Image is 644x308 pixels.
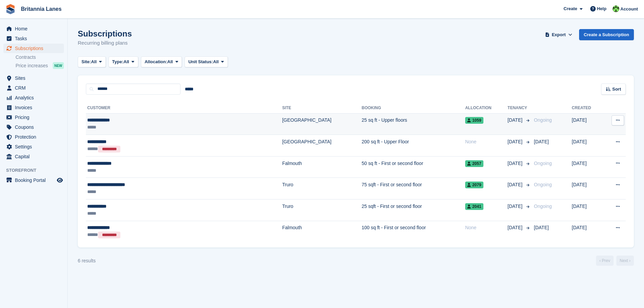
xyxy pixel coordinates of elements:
span: Tasks [15,34,55,43]
span: Sites [15,73,55,83]
a: menu [3,142,64,151]
img: stora-icon-8386f47178a22dfd0bd8f6a31ec36ba5ce8667c1dd55bd0f319d3a0aa187defe.svg [5,4,16,14]
span: All [213,58,219,65]
span: Analytics [15,93,55,102]
button: Export [544,29,574,40]
a: menu [3,175,64,185]
td: [DATE] [572,221,603,242]
a: menu [3,122,64,132]
span: Ongoing [534,182,552,187]
nav: Page [595,256,635,266]
th: Customer [86,103,282,114]
span: Subscriptions [15,44,55,53]
button: Site: All [78,56,106,68]
td: [DATE] [572,113,603,135]
span: Unit Status: [188,58,213,65]
td: 25 sq ft - Upper floors [362,113,465,135]
span: Ongoing [534,204,552,209]
a: menu [3,103,64,112]
span: Ongoing [534,161,552,166]
a: menu [3,44,64,53]
span: Storefront [6,167,67,174]
span: [DATE] [507,117,524,124]
a: menu [3,152,64,161]
span: Invoices [15,103,55,112]
span: Sort [612,86,621,93]
td: Falmouth [282,156,362,178]
th: Booking [362,103,465,114]
td: [GEOGRAPHIC_DATA] [282,135,362,157]
span: All [91,58,97,65]
a: menu [3,24,64,33]
span: Export [552,31,566,38]
span: [DATE] [507,224,524,231]
p: Recurring billing plans [78,39,132,47]
span: Price increases [16,63,48,69]
div: None [465,138,507,145]
a: menu [3,34,64,43]
span: 2057 [465,160,483,167]
td: Truro [282,199,362,221]
td: 200 sq ft - Upper Floor [362,135,465,157]
button: Unit Status: All [185,56,228,68]
th: Created [572,103,603,114]
a: menu [3,132,64,142]
td: [GEOGRAPHIC_DATA] [282,113,362,135]
span: Site: [81,58,91,65]
th: Tenancy [507,103,531,114]
span: [DATE] [507,138,524,145]
span: Pricing [15,113,55,122]
td: [DATE] [572,178,603,199]
a: menu [3,73,64,83]
button: Type: All [109,56,138,68]
td: [DATE] [572,199,603,221]
a: Previous [596,256,614,266]
th: Allocation [465,103,507,114]
span: 2079 [465,182,483,188]
th: Site [282,103,362,114]
span: Protection [15,132,55,142]
span: [DATE] [507,181,524,188]
span: [DATE] [507,203,524,210]
a: Next [616,256,634,266]
span: [DATE] [534,225,549,230]
span: Home [15,24,55,33]
span: All [167,58,173,65]
a: Britannia Lanes [18,3,64,15]
h1: Subscriptions [78,29,132,38]
div: None [465,224,507,231]
button: Allocation: All [141,56,182,68]
span: All [123,58,129,65]
span: Settings [15,142,55,151]
a: menu [3,93,64,102]
span: Ongoing [534,117,552,123]
span: [DATE] [507,160,524,167]
td: [DATE] [572,135,603,157]
div: 6 results [78,257,96,264]
td: 25 sqft - First or second floor [362,199,465,221]
span: Booking Portal [15,175,55,185]
td: 50 sq ft - First or second floor [362,156,465,178]
td: [DATE] [572,156,603,178]
a: Price increases NEW [16,62,64,69]
td: 75 sqft - First or second floor [362,178,465,199]
span: CRM [15,83,55,93]
span: Coupons [15,122,55,132]
span: Allocation: [145,58,167,65]
span: Capital [15,152,55,161]
div: NEW [53,62,64,69]
span: 2041 [465,203,483,210]
td: 100 sq ft - First or second floor [362,221,465,242]
td: Truro [282,178,362,199]
a: Contracts [16,54,64,61]
span: Account [620,6,638,13]
a: menu [3,83,64,93]
img: Robert Parr [613,5,619,12]
span: Help [597,5,606,12]
span: [DATE] [534,139,549,144]
span: Create [564,5,577,12]
span: Type: [112,58,124,65]
td: Falmouth [282,221,362,242]
a: Create a Subscription [579,29,634,40]
span: 1059 [465,117,483,124]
